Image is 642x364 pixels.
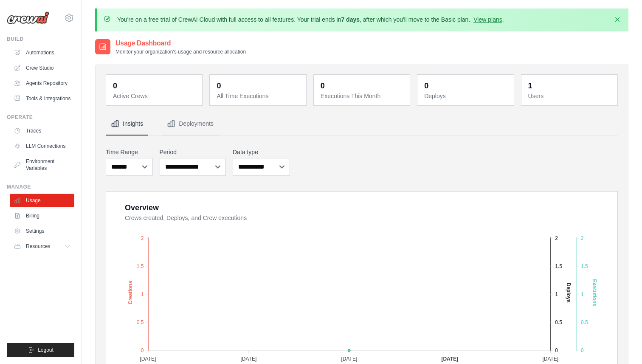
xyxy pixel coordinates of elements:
[7,343,74,357] button: Logout
[113,92,197,100] dt: Active Crews
[10,76,74,90] a: Agents Repository
[137,263,144,269] tspan: 1.5
[117,15,504,24] p: You're on a free trial of CrewAI Cloud with full access to all features. Your trial ends in , aft...
[424,80,428,92] div: 0
[127,281,133,305] text: Creations
[137,319,144,325] tspan: 0.5
[581,319,588,325] tspan: 0.5
[441,356,458,362] tspan: [DATE]
[106,113,148,135] button: Insights
[10,61,74,75] a: Crew Studio
[542,356,558,362] tspan: [DATE]
[162,113,219,135] button: Deployments
[7,114,74,121] div: Operate
[217,92,301,100] dt: All Time Executions
[115,38,246,48] h2: Usage Dashboard
[141,347,144,353] tspan: 0
[555,263,562,269] tspan: 1.5
[555,235,558,241] tspan: 2
[140,356,156,362] tspan: [DATE]
[581,235,584,241] tspan: 2
[10,155,74,175] a: Environment Variables
[528,92,612,100] dt: Users
[26,243,50,250] span: Resources
[141,291,144,297] tspan: 1
[10,46,74,59] a: Automations
[125,214,607,222] dt: Crews created, Deploys, and Crew executions
[341,356,357,362] tspan: [DATE]
[7,11,49,24] img: Logo
[10,92,74,105] a: Tools & Integrations
[321,92,405,100] dt: Executions This Month
[141,235,144,241] tspan: 2
[7,36,74,42] div: Build
[38,347,53,353] span: Logout
[528,80,532,92] div: 1
[555,291,558,297] tspan: 1
[10,209,74,223] a: Billing
[581,263,588,269] tspan: 1.5
[10,124,74,138] a: Traces
[233,148,290,156] label: Data type
[115,48,246,55] p: Monitor your organization's usage and resource allocation
[106,113,618,135] nav: Tabs
[581,291,584,297] tspan: 1
[240,356,256,362] tspan: [DATE]
[581,347,584,353] tspan: 0
[341,16,360,23] strong: 7 days
[10,139,74,153] a: LLM Connections
[555,347,558,353] tspan: 0
[10,224,74,238] a: Settings
[217,80,221,92] div: 0
[424,92,508,100] dt: Deploys
[321,80,325,92] div: 0
[113,80,117,92] div: 0
[160,148,226,156] label: Period
[566,283,572,303] text: Deploys
[591,279,597,306] text: Executions
[473,16,502,23] a: View plans
[7,183,74,190] div: Manage
[125,202,159,214] div: Overview
[10,194,74,207] a: Usage
[106,148,153,156] label: Time Range
[10,240,74,253] button: Resources
[555,319,562,325] tspan: 0.5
